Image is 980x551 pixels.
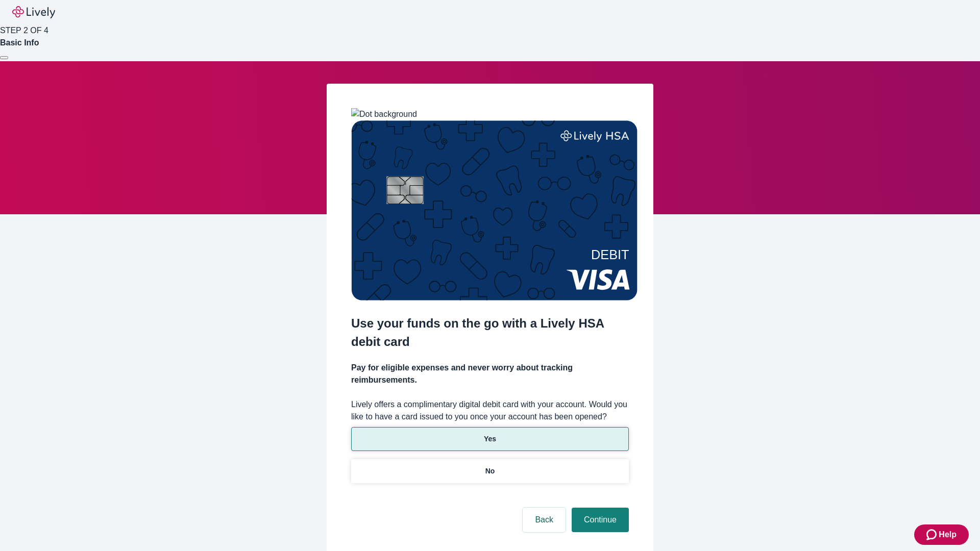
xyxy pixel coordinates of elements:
[351,120,638,300] img: Debit card
[523,508,566,532] button: Back
[351,108,417,120] img: Dot background
[351,362,629,386] h4: Pay for eligible expenses and never worry about tracking reimbursements.
[351,427,629,451] button: Yes
[351,459,629,483] button: No
[12,6,55,18] img: Lively
[351,398,629,423] label: Lively offers a complimentary digital debit card with your account. Would you like to have a card...
[572,508,629,532] button: Continue
[484,434,496,444] p: Yes
[939,529,957,541] span: Help
[926,529,939,541] svg: Zendesk support icon
[914,524,969,545] button: Zendesk support iconHelp
[485,466,495,477] p: No
[351,314,629,351] h2: Use your funds on the go with a Lively HSA debit card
